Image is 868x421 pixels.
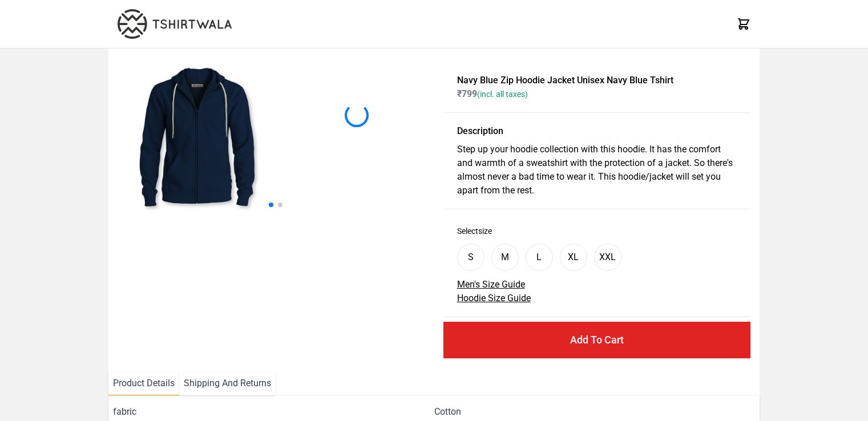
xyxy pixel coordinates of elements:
button: Add To Cart [443,322,750,358]
span: (incl. all taxes) [477,90,528,99]
div: S [468,250,474,264]
div: XXL [599,250,616,264]
img: TW-LOGO-400-104.png [118,9,232,39]
h3: Select size [457,225,737,237]
li: Shipping And Returns [179,372,276,395]
span: fabric [113,405,434,419]
button: Hoodie Size Guide [457,292,531,305]
span: ₹ 799 [457,88,528,99]
span: Cotton [434,405,461,419]
div: M [501,250,509,264]
div: L [536,250,542,264]
h2: Description [457,124,737,138]
div: Step up your hoodie collection with this hoodie. It has the comfort and warmth of a sweatshirt wi... [457,143,737,197]
h1: Navy Blue Zip Hoodie Jacket Unisex Navy Blue Tshirt [457,74,737,87]
img: NavyBlueZipHoodie.jpg [118,58,277,217]
li: Product Details [108,372,179,395]
div: XL [568,250,579,264]
button: Men's Size Guide [457,278,525,292]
